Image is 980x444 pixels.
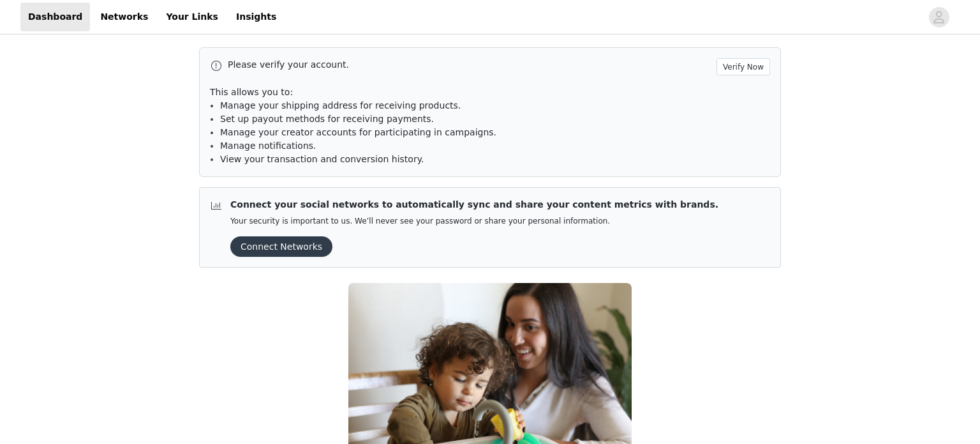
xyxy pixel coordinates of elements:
[228,3,284,31] a: Insights
[220,154,424,164] span: View your transaction and conversion history.
[230,198,718,211] p: Connect your social networks to automatically sync and share your content metrics with brands.
[230,236,332,257] button: Connect Networks
[220,114,434,124] span: Set up payout methods for receiving payments.
[716,58,770,75] button: Verify Now
[228,58,711,72] p: Please verify your account.
[210,86,770,99] p: This allows you to:
[220,100,461,111] span: Manage your shipping address for receiving products.
[20,3,90,31] a: Dashboard
[158,3,226,31] a: Your Links
[220,141,316,151] span: Manage notifications.
[220,127,496,137] span: Manage your creator accounts for participating in campaigns.
[933,7,945,27] div: avatar
[230,217,718,226] p: Your security is important to us. We’ll never see your password or share your personal information.
[93,3,156,31] a: Networks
